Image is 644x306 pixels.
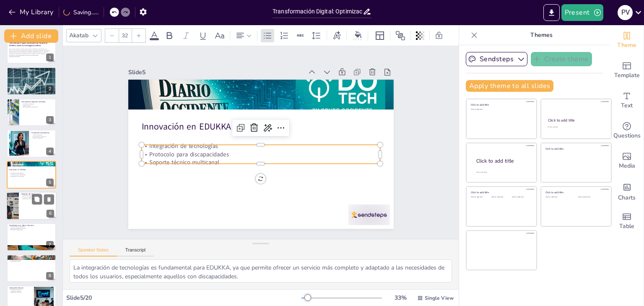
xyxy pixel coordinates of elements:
[512,196,531,198] div: Click to add text
[466,80,553,92] button: Apply theme to all slides
[548,118,604,123] div: Click to add title
[471,109,531,111] div: Click to add text
[618,193,636,202] span: Charts
[618,5,633,20] div: P V
[7,130,56,157] div: 4
[21,197,54,198] p: Eficacia en PQRSF
[47,210,54,217] div: 6
[273,5,363,18] input: Insert title
[9,228,54,229] p: Generación flexible de horarios
[610,55,644,86] div: Add ready made slides
[471,196,490,198] div: Click to add text
[4,29,58,43] button: Add slide
[9,229,54,231] p: Diversidad de segmentos
[7,223,56,251] div: 7
[136,54,311,81] div: Slide 5
[9,42,48,47] strong: Transformación Digital: Optimización de Procesos en EDUKKA a través de la Inteligencia Artificial
[425,295,454,301] span: Single View
[9,75,54,76] p: Inclusión educativa
[32,194,42,204] button: Duplicate Slide
[548,126,603,128] div: Click to add text
[373,29,387,42] div: Layout
[9,260,54,262] p: Experiencia inclusiva
[21,195,54,197] p: Satisfacción del cliente
[9,72,54,73] p: EDUKKA es innovadora
[21,198,54,200] p: Estándares de accesibilidad
[63,8,99,16] div: Saving......
[531,52,592,66] button: Create theme
[9,176,54,177] p: Soporte técnico multicanal
[614,71,640,80] span: Template
[46,272,54,280] div: 8
[390,294,410,302] div: 33 %
[610,206,644,236] div: Add a table
[9,174,54,176] p: Protocolo para discapacidades
[140,137,379,171] p: Protocolo para discapacidades
[610,116,644,146] div: Get real-time input from your audience
[9,172,54,174] p: Integración de tecnologías
[7,161,56,189] div: 5
[9,287,31,289] p: Calidad del Servicio
[46,85,54,93] div: 2
[619,222,634,231] span: Table
[117,247,154,257] button: Transcript
[610,86,644,116] div: Add text boxes
[7,99,56,126] div: 3
[46,241,54,249] div: 7
[610,146,644,176] div: Add images, graphics, shapes or video
[70,259,452,283] textarea: La integración de tecnologías es fundamental para EDUKKA, ya que permite ofrecer un servicio más ...
[21,193,54,195] p: Medición del Rendimiento
[617,41,636,50] span: Theme
[44,194,54,204] button: Delete Slide
[476,171,529,174] div: Click to add body
[31,136,54,137] p: Personalización del servicio
[31,137,54,139] p: Posición competitiva
[9,224,54,227] p: Flexibilidad en la Oferta Educativa
[9,56,54,58] p: Generated with [URL]
[395,31,405,41] span: Position
[9,169,54,171] p: Innovación en EDUKKA
[7,254,56,282] div: 8
[471,191,531,194] div: Click to add title
[7,67,56,95] div: 2
[6,192,57,220] div: 6
[9,68,54,71] p: Introducción a EDUKKA
[619,161,635,171] span: Media
[66,294,301,302] div: Slide 5 / 20
[68,30,90,41] div: Akatab
[466,52,527,66] button: Sendsteps
[9,259,54,261] p: Protocolos específicos
[578,196,605,198] div: Click to add text
[31,135,54,136] p: Inclusión educativa
[31,132,54,134] p: Prioridades Competitivas
[9,290,31,292] p: Tiempo de respuesta
[621,101,633,110] span: Text
[481,25,602,45] p: Themes
[6,5,57,19] button: My Library
[543,4,560,21] button: Export to PowerPoint
[46,54,54,61] div: 1
[545,147,605,150] div: Click to add title
[46,179,54,186] div: 5
[9,48,54,56] p: Este informe analiza el modelo de operaciones de EDUKKA, enfocándose en la optimización de proces...
[140,146,378,179] p: Soporte técnico multicanal
[545,196,572,198] div: Click to add text
[613,131,641,140] span: Questions
[491,196,510,198] div: Click to add text
[545,191,605,194] div: Click to add title
[610,176,644,206] div: Add charts and graphs
[9,226,54,228] p: Planes de licencia adaptables
[330,29,343,42] div: Text effects
[9,255,54,258] p: Accesibilidad y Soporte
[9,257,54,259] p: Atención multicanal
[141,130,380,163] p: Integración de tecnologías
[471,103,531,106] div: Click to add title
[7,36,56,64] div: 1
[70,247,117,257] button: Speaker Notes
[9,73,54,75] p: EDUKKA optimiza funciones
[46,116,54,124] div: 3
[618,4,633,21] button: P V
[46,148,54,155] div: 4
[561,4,603,21] button: Present
[21,103,54,105] p: Herramientas digitales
